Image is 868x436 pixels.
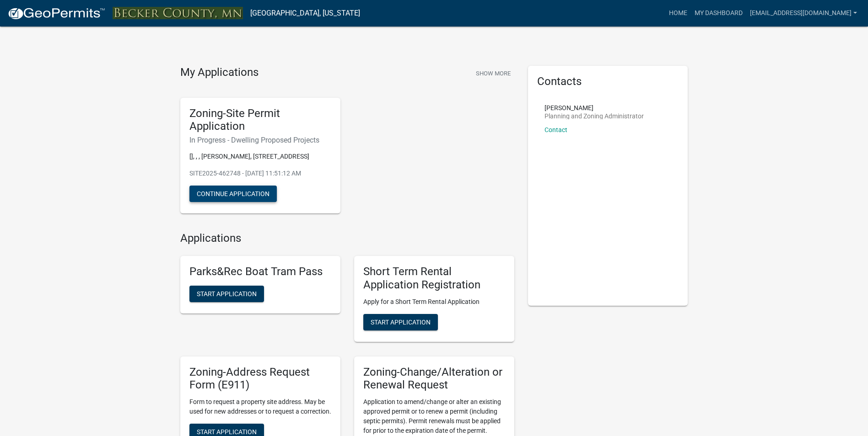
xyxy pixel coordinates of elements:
[189,265,331,278] h5: Parks&Rec Boat Tram Pass
[545,105,644,111] p: [PERSON_NAME]
[180,66,259,80] h4: My Applications
[371,318,431,325] span: Start Application
[113,7,243,19] img: Becker County, Minnesota
[197,290,257,297] span: Start Application
[363,314,438,330] button: Start Application
[363,297,505,307] p: Apply for a Short Term Rental Application
[189,152,331,161] p: [], , , [PERSON_NAME], [STREET_ADDRESS]
[746,5,861,22] a: [EMAIL_ADDRESS][DOMAIN_NAME]
[197,428,257,436] span: Start Application
[180,232,514,245] h4: Applications
[189,136,331,144] h6: In Progress - Dwelling Proposed Projects
[250,5,360,21] a: [GEOGRAPHIC_DATA], [US_STATE]
[691,5,746,22] a: My Dashboard
[545,113,644,119] p: Planning and Zoning Administrator
[363,265,505,292] h5: Short Term Rental Application Registration
[189,169,331,178] p: SITE2025-462748 - [DATE] 11:51:12 AM
[545,126,567,133] a: Contact
[189,286,264,302] button: Start Application
[472,66,514,81] button: Show More
[537,75,679,88] h5: Contacts
[665,5,691,22] a: Home
[363,366,505,392] h5: Zoning-Change/Alteration or Renewal Request
[189,186,277,202] button: Continue Application
[189,366,331,392] h5: Zoning-Address Request Form (E911)
[189,397,331,416] p: Form to request a property site address. May be used for new addresses or to request a correction.
[189,107,331,133] h5: Zoning-Site Permit Application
